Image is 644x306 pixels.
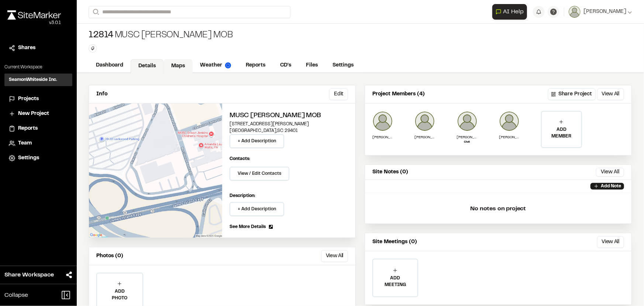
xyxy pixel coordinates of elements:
p: [PERSON_NAME] [414,135,435,140]
div: MUSC [PERSON_NAME] MOB [89,30,233,41]
button: Open AI Assistant [492,4,527,20]
p: Add Note [601,183,621,190]
a: Projects [9,95,68,103]
p: [STREET_ADDRESS][PERSON_NAME] [230,121,348,127]
p: [PERSON_NAME] [457,135,478,140]
a: Shares [9,44,68,52]
span: Shares [18,44,35,52]
p: Photos (0) [96,252,123,260]
p: Project Members (4) [372,90,425,98]
button: View All [321,250,348,262]
span: Collapse [4,291,28,300]
a: Details [131,59,163,73]
span: Team [18,139,32,147]
p: [GEOGRAPHIC_DATA] , SC 29401 [230,127,348,134]
p: Current Workspace [4,64,72,71]
img: Daniel Hair [372,111,393,132]
p: [PERSON_NAME] [372,135,393,140]
p: Site Notes (0) [372,168,408,176]
p: No notes on project [371,197,626,221]
a: Settings [325,58,361,72]
p: ADD MEMBER [542,126,581,140]
span: Settings [18,154,39,162]
img: Daniel Ethredge [457,111,478,132]
p: Info [96,90,107,98]
a: Team [9,139,68,147]
a: Settings [9,154,68,162]
button: View All [596,168,624,177]
a: New Project [9,110,68,118]
a: Weather [193,58,238,72]
p: ADD MEETING [373,275,417,288]
a: Reports [238,58,273,72]
p: ADD PHOTO [97,288,142,302]
p: Description: [230,193,348,199]
img: precipai.png [225,62,231,68]
span: Projects [18,95,39,103]
h2: MUSC [PERSON_NAME] MOB [230,111,348,121]
button: Edit [329,88,348,100]
button: + Add Description [230,134,284,148]
span: Share Workspace [4,271,54,279]
img: Grant Brittingham [414,111,435,132]
p: Civil [457,140,478,144]
button: [PERSON_NAME] [569,6,632,18]
h3: SeamonWhiteside Inc. [9,76,57,83]
a: Dashboard [89,58,131,72]
span: New Project [18,110,49,118]
span: 12814 [89,30,113,41]
button: Share Project [548,88,596,100]
a: Maps [163,59,193,73]
button: View / Edit Contacts [230,167,289,181]
p: [PERSON_NAME] [499,135,520,140]
div: Oh geez...please don't... [7,20,61,26]
span: [PERSON_NAME] [583,8,626,16]
img: Jack Druckenmiller [499,111,520,132]
span: AI Help [503,7,524,16]
button: View All [597,236,624,248]
div: Open AI Assistant [492,4,530,20]
a: Files [299,58,325,72]
img: User [569,6,581,18]
a: CD's [273,58,299,72]
span: See More Details [230,224,266,230]
button: + Add Description [230,202,284,216]
span: Reports [18,125,38,133]
a: Reports [9,125,68,133]
p: Contacts: [230,156,250,162]
p: Site Meetings (0) [372,238,417,246]
button: Search [89,6,102,18]
button: View All [597,88,624,100]
img: rebrand.png [7,10,61,20]
button: Edit Tags [89,44,97,52]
